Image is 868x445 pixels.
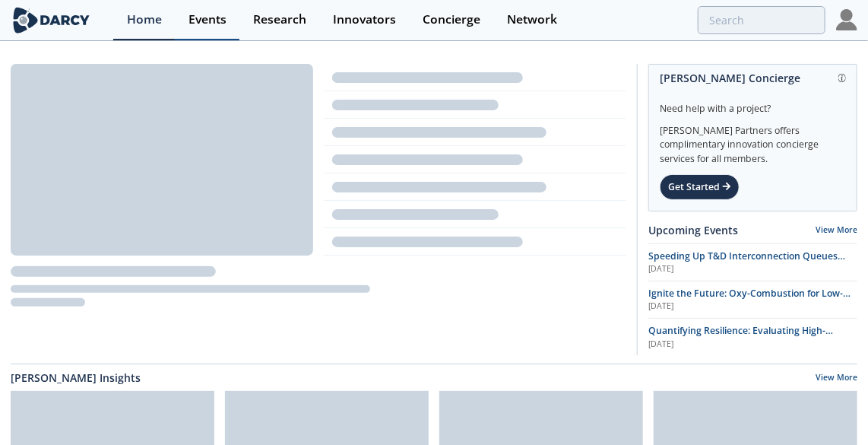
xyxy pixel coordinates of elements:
div: Concierge [423,14,480,26]
span: Speeding Up T&D Interconnection Queues with Enhanced Software Solutions [648,250,845,276]
div: [DATE] [648,339,857,351]
a: Ignite the Future: Oxy-Combustion for Low-Carbon Power [DATE] [648,287,857,313]
a: View More [816,224,857,235]
div: Network [507,14,557,26]
img: information.svg [838,74,847,82]
div: Home [127,14,162,26]
img: logo-wide.svg [11,7,92,33]
a: Upcoming Events [648,222,738,238]
div: Events [188,14,227,26]
div: Need help with a project? [660,91,846,116]
div: Get Started [660,174,740,200]
span: Quantifying Resilience: Evaluating High-Impact, Low-Frequency (HILF) Events [648,324,833,351]
div: [PERSON_NAME] Concierge [660,65,846,91]
div: [DATE] [648,263,857,275]
div: Research [253,14,306,26]
div: [DATE] [648,300,857,313]
a: Quantifying Resilience: Evaluating High-Impact, Low-Frequency (HILF) Events [DATE] [648,324,857,350]
input: Advanced Search [698,6,825,34]
span: Ignite the Future: Oxy-Combustion for Low-Carbon Power [648,287,851,313]
div: [PERSON_NAME] Partners offers complimentary innovation concierge services for all members. [660,116,846,166]
a: [PERSON_NAME] Insights [11,370,141,386]
img: Profile [836,9,857,30]
div: Innovators [333,14,396,26]
a: View More [816,372,857,386]
a: Speeding Up T&D Interconnection Queues with Enhanced Software Solutions [DATE] [648,250,857,275]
